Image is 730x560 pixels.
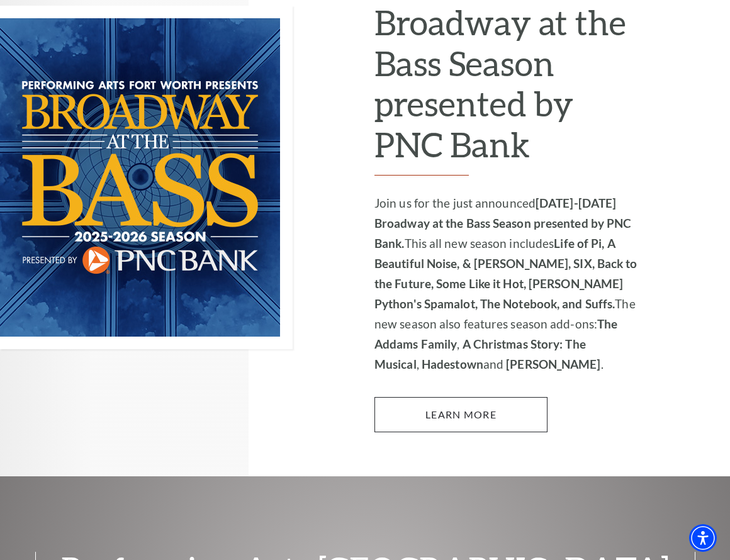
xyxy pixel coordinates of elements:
[374,316,617,351] strong: The Addams Family
[374,337,586,371] strong: A Christmas Story: The Musical
[374,236,637,311] strong: Life of Pi, A Beautiful Noise, & [PERSON_NAME], SIX, Back to the Future, Some Like it Hot, [PERSO...
[422,357,483,371] strong: Hadestown
[506,357,600,371] strong: [PERSON_NAME]
[374,196,631,250] strong: [DATE]-[DATE] Broadway at the Bass Season presented by PNC Bank.
[374,193,648,374] p: Join us for the just announced This all new season includes The new season also features season a...
[689,524,717,552] div: Accessibility Menu
[374,397,547,432] a: Learn More 2025-2026 Broadway at the Bass Season presented by PNC Bank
